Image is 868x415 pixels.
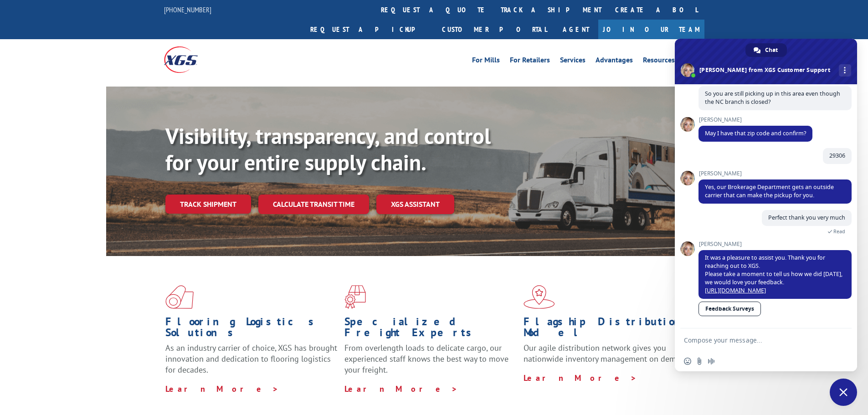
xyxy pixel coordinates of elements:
[705,254,842,294] span: It was a pleasure to assist you. Thank you for reaching out to XGS. Please take a moment to tell ...
[705,287,766,294] a: [URL][DOMAIN_NAME]
[165,316,338,343] h1: Flooring Logistics Solutions
[165,343,337,375] span: As an industry carrier of choice, XGS has brought innovation and dedication to flooring logistics...
[560,56,586,67] a: Services
[699,302,761,316] a: Feedback Surveys
[524,373,637,383] a: Learn More >
[435,20,554,39] a: Customer Portal
[472,56,500,67] a: For Mills
[596,56,633,67] a: Advantages
[344,285,366,309] img: xgs-icon-focused-on-flooring-red
[598,20,704,39] a: Join Our Team
[705,183,834,199] span: Yes, our Brokerage Department gets an outside carrier that can make the pickup for you.
[165,384,279,394] a: Learn More >
[643,56,675,67] a: Resources
[344,316,517,343] h1: Specialized Freight Experts
[344,384,458,394] a: Learn More >
[705,129,806,137] span: May I have that zip code and confirm?
[745,43,787,57] div: Chat
[684,336,828,344] textarea: Compose your message...
[165,122,491,176] b: Visibility, transparency, and control for your entire supply chain.
[839,64,851,77] div: More channels
[684,358,691,365] span: Insert an emoji
[376,195,454,214] a: XGS ASSISTANT
[696,358,703,365] span: Send a file
[829,152,845,159] span: 29306
[699,170,852,177] span: [PERSON_NAME]
[705,90,840,106] span: So you are still picking up in this area even though the NC branch is closed?
[165,195,251,214] a: Track shipment
[524,285,555,309] img: xgs-icon-flagship-distribution-model-red
[554,20,598,39] a: Agent
[833,228,845,235] span: Read
[768,214,845,221] span: Perfect thank you very much
[344,343,517,383] p: From overlength loads to delicate cargo, our experienced staff knows the best way to move your fr...
[699,117,812,123] span: [PERSON_NAME]
[258,195,369,214] a: Calculate transit time
[830,379,857,406] div: Close chat
[524,343,691,364] span: Our agile distribution network gives you nationwide inventory management on demand.
[303,20,435,39] a: Request a pickup
[765,43,778,57] span: Chat
[165,285,194,309] img: xgs-icon-total-supply-chain-intelligence-red
[708,358,715,365] span: Audio message
[699,241,852,247] span: [PERSON_NAME]
[510,56,550,67] a: For Retailers
[524,316,696,343] h1: Flagship Distribution Model
[164,5,211,14] a: [PHONE_NUMBER]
